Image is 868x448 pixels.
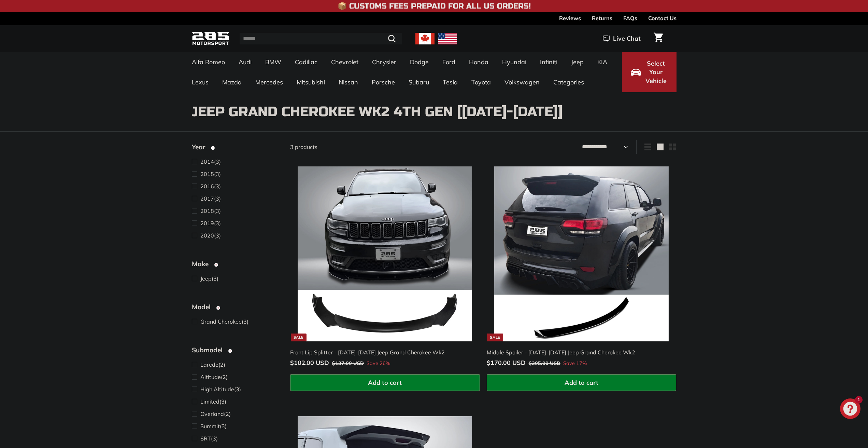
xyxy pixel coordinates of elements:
span: 2017 [200,195,214,202]
a: Nissan [332,72,365,92]
span: (3) [200,219,221,227]
span: (3) [200,434,218,443]
a: BMW [258,52,288,72]
a: Honda [462,52,495,72]
a: Mercedes [248,72,290,92]
div: Sale [487,334,503,341]
a: Alfa Romeo [185,52,232,72]
a: Sale Front Lip Splitter - [DATE]-[DATE] Jeep Grand Cherokee Wk2 Save 26% [290,159,480,374]
a: Dodge [403,52,436,72]
a: Sale Middle Spoiler - [DATE]-[DATE] Jeep Grand Cherokee Wk2 Save 17% [487,159,677,374]
a: Mitsubishi [290,72,332,92]
span: (3) [200,158,221,166]
span: (3) [200,231,221,240]
span: (3) [200,207,221,215]
a: Audi [232,52,258,72]
div: Front Lip Splitter - [DATE]-[DATE] Jeep Grand Cherokee Wk2 [290,348,473,356]
span: (2) [200,361,225,369]
a: Mazda [215,72,248,92]
button: Submodel [192,343,279,360]
a: KIA [590,52,614,72]
span: 2019 [200,220,214,227]
span: Save 26% [367,360,390,367]
span: Year [192,142,210,152]
span: High Altitude [200,386,234,393]
span: (3) [200,422,227,430]
a: FAQs [623,12,637,24]
button: Model [192,300,279,317]
span: Overland [200,410,224,417]
h1: Jeep Grand Cherokee Wk2 4th Gen [[DATE]-[DATE]] [192,104,677,119]
span: Save 17% [563,360,587,367]
span: Model [192,302,216,312]
button: Live Chat [594,30,650,47]
a: Returns [592,12,612,24]
div: Sale [291,334,307,341]
a: Contact Us [648,12,677,24]
span: (3) [200,385,241,393]
button: Year [192,140,279,157]
span: Make [192,259,214,269]
span: (3) [200,170,221,178]
span: Add to cart [565,379,598,386]
button: Select Your Vehicle [622,52,677,92]
a: Jeep [564,52,590,72]
input: Search [240,33,402,44]
span: Add to cart [368,379,402,386]
a: Chevrolet [324,52,365,72]
span: (3) [200,182,221,190]
inbox-online-store-chat: Shopify online store chat [838,398,863,421]
span: Grand Cherokee [200,318,242,325]
span: Altitude [200,374,221,380]
a: Porsche [365,72,402,92]
span: $137.00 USD [332,360,364,366]
span: SRT [200,435,211,442]
a: Ford [436,52,462,72]
a: Subaru [402,72,436,92]
span: Laredo [200,361,218,368]
a: Lexus [185,72,215,92]
span: (2) [200,373,228,381]
span: 2018 [200,207,214,214]
a: Tesla [436,72,465,92]
span: (3) [200,274,218,283]
div: 3 products [290,143,483,151]
a: Cart [650,27,667,50]
span: $170.00 USD [487,359,526,367]
span: Select Your Vehicle [644,59,668,85]
span: 2014 [200,158,214,165]
a: Volkswagen [498,72,546,92]
span: Limited [200,398,219,405]
a: Cadillac [288,52,324,72]
span: 2016 [200,183,214,190]
button: Make [192,257,279,274]
a: Toyota [465,72,498,92]
a: Categories [546,72,591,92]
span: Live Chat [613,34,641,43]
span: (2) [200,410,231,418]
h4: 📦 Customs Fees Prepaid for All US Orders! [338,2,531,10]
a: Hyundai [495,52,533,72]
img: Logo_285_Motorsport_areodynamics_components [192,31,229,47]
span: $102.00 USD [290,359,329,367]
button: Add to cart [290,374,480,391]
span: 2015 [200,171,214,177]
span: Summit [200,423,220,430]
span: (3) [200,317,248,326]
a: Infiniti [533,52,564,72]
button: Add to cart [487,374,677,391]
span: 2020 [200,232,214,239]
span: Jeep [200,275,212,282]
div: Middle Spoiler - [DATE]-[DATE] Jeep Grand Cherokee Wk2 [487,348,670,356]
a: Chrysler [365,52,403,72]
span: Submodel [192,345,228,355]
span: $205.00 USD [529,360,560,366]
span: (3) [200,397,226,406]
a: Reviews [559,12,581,24]
span: (3) [200,194,221,203]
